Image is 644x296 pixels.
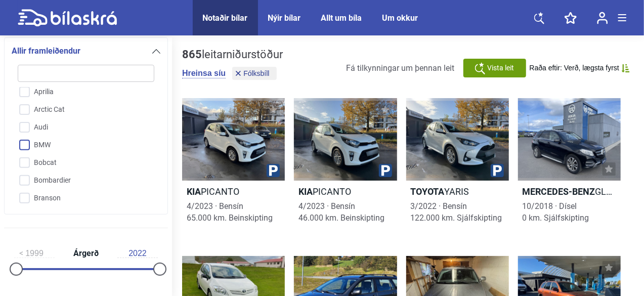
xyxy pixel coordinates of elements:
[382,13,418,23] a: Um okkur
[182,48,283,61] div: leitarniðurstöður
[267,164,280,177] img: parking.png
[298,186,313,197] b: Kia
[518,98,621,236] a: Mercedes-BenzGLE 350 D 4MATIC10/2018 · Dísel0 km. Sjálfskipting
[347,63,455,73] span: Fá tilkynningar um þennan leit
[243,70,269,77] span: Fólksbíll
[182,48,202,61] b: 865
[232,67,276,80] button: Fólksbíll
[71,249,101,258] span: Árgerð
[523,186,595,197] b: Mercedes-Benz
[187,186,201,197] b: Kia
[268,13,301,23] a: Nýir bílar
[182,186,285,197] h2: PICANTO
[12,44,80,58] span: Allir framleiðendur
[298,201,384,223] span: 4/2023 · Bensín 46.000 km. Beinskipting
[530,64,630,72] button: Raða eftir: Verð, lægsta fyrst
[203,13,248,23] a: Notaðir bílar
[187,201,273,223] span: 4/2023 · Bensín 65.000 km. Beinskipting
[411,186,445,197] b: Toyota
[487,63,514,73] span: Vista leit
[406,186,509,197] h2: YARIS
[321,13,362,23] a: Allt um bíla
[182,68,226,78] button: Hreinsa síu
[491,164,504,177] img: parking.png
[530,64,619,72] span: Raða eftir: Verð, lægsta fyrst
[518,186,621,197] h2: GLE 350 D 4MATIC
[406,98,509,236] a: ToyotaYARIS3/2022 · Bensín122.000 km. Sjálfskipting
[597,12,608,24] img: user-login.svg
[523,201,589,223] span: 10/2018 · Dísel 0 km. Sjálfskipting
[182,98,285,236] a: KiaPICANTO4/2023 · Bensín65.000 km. Beinskipting
[379,164,392,177] img: parking.png
[294,98,397,236] a: KiaPICANTO4/2023 · Bensín46.000 km. Beinskipting
[294,186,397,197] h2: PICANTO
[411,201,502,223] span: 3/2022 · Bensín 122.000 km. Sjálfskipting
